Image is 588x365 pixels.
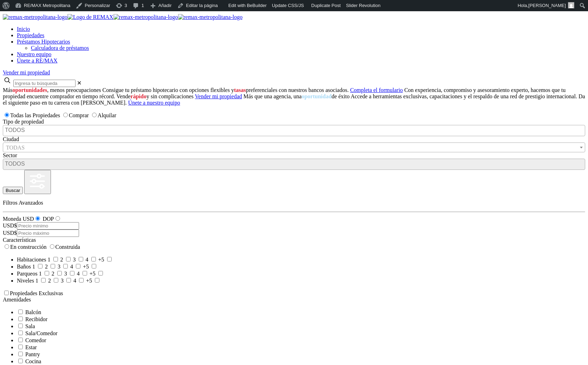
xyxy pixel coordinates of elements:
[17,271,38,277] span: Parqueos
[86,278,92,284] span: +5
[77,271,80,277] span: 4
[5,161,585,167] textarea: Search
[92,113,97,117] input: Alquilar
[25,351,40,357] span: Pantry
[70,264,73,270] span: 4
[5,244,9,249] input: En construcción
[22,216,43,222] label: USD
[18,345,23,349] input: Estar
[18,324,23,328] input: Sala
[3,230,14,236] span: USD
[3,222,585,230] div: $
[98,257,104,263] span: +5
[3,187,23,194] button: Buscar
[178,14,243,20] img: remax-metropolitana-logo
[3,237,36,243] span: Características
[53,257,58,261] input: 1
[98,271,103,276] input: +5
[60,257,63,263] span: 2
[54,278,58,283] input: 2
[25,358,41,364] span: Cocina
[90,112,116,118] label: Alquilar
[103,87,349,93] sr7-txt: Consigue tu préstamo hipotecario con opciones flexibles y preferenciales con nuestros bancos asoc...
[13,87,47,93] span: oportunidades
[3,244,47,250] label: En construcción
[17,39,70,45] a: Préstamos Hipotecarios
[66,278,71,283] input: 3
[73,278,76,284] span: 4
[57,271,62,276] input: 2
[76,264,80,268] input: 4
[17,257,46,263] span: Habitaciones
[45,271,49,276] input: 1
[35,278,38,284] span: 1
[3,93,585,106] sr7-txt: Accede a herramientas exclusivas, capacitaciones y el respaldo de una red de prestigio internacio...
[61,278,64,284] span: 3
[3,230,585,237] div: $
[63,264,68,268] input: 3
[117,93,194,99] sr7-txt: Vende y sin complicaciones
[3,87,101,93] sr7-txt: Más , menos preocupaciones
[83,264,89,270] span: +5
[17,278,34,284] span: Niveles
[58,264,60,270] span: 3
[43,216,61,222] label: DOP
[17,51,51,57] a: Nuestro equipo
[61,112,89,118] label: Comprar
[131,93,146,99] span: rápido
[17,32,44,38] a: Propiedades
[3,112,60,118] label: Todas las Propiedades
[3,26,585,64] nav: Main menu
[25,323,35,329] span: Sala
[17,58,58,64] a: Únete a RE/MAX
[41,278,46,283] input: 1
[18,310,23,314] input: Balcón
[77,80,81,86] span: ✕
[17,26,30,32] span: Inicio
[48,257,51,263] span: 1
[25,344,37,350] span: Estar
[3,216,21,222] span: Moneda
[66,257,71,261] input: 2
[90,271,96,277] span: +5
[50,244,54,249] input: Construida
[3,200,585,206] p: Filtros Avanzados
[25,337,46,343] span: Comedor
[91,257,96,261] input: 4
[195,93,242,99] a: Vender mi propiedad
[83,271,87,276] input: 4
[4,291,9,295] input: Propiedades Exclusivas
[3,136,19,142] span: Ciudad
[13,80,76,87] input: Ingresa tu búsqueda
[63,113,68,117] input: Comprar
[18,359,23,363] input: Cocina
[79,257,83,261] input: 3
[528,3,566,8] span: [PERSON_NAME]
[350,87,403,93] a: Completa el formulario
[48,244,80,250] label: Construida
[48,278,51,284] span: 2
[51,264,55,268] input: 2
[32,264,35,270] span: 1
[45,264,48,270] span: 2
[25,316,47,322] span: Recibidor
[18,317,23,321] input: Recibidor
[39,271,42,277] span: 1
[31,45,89,51] span: Calculadora de préstamos
[38,264,43,268] input: 1
[113,14,178,20] img: remax-metropolitana-logo
[302,93,332,99] span: oportunidad
[64,271,67,277] span: 3
[346,3,380,8] span: Slider Revolution
[17,264,31,270] span: Baños
[55,216,60,221] input: DOP
[3,119,44,125] span: Tipo de propiedad
[70,271,74,276] input: 3
[6,145,25,151] span: TODAS
[17,230,79,237] input: Precio máximo
[3,142,585,152] span: TODAS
